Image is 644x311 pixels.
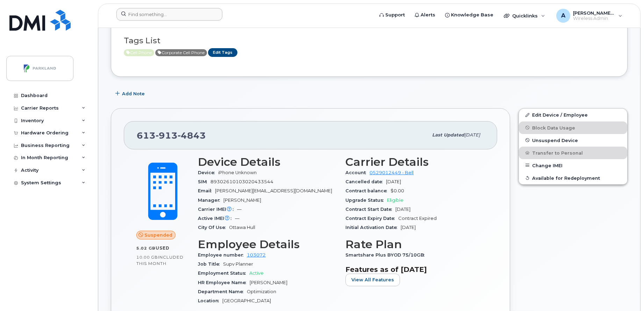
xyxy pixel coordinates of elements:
[374,8,410,22] a: Support
[198,156,337,168] h3: Device Details
[345,225,401,230] span: Initial Activation Date
[345,179,386,184] span: Cancelled date
[111,87,151,100] button: Add Note
[398,216,437,221] span: Contract Expired
[519,109,627,121] a: Edit Device / Employee
[464,132,480,138] span: [DATE]
[401,225,416,230] span: [DATE]
[551,9,627,23] div: Abisheik.Thiyagarajan@parkland.ca
[218,170,257,175] span: iPhone Unknown
[345,238,485,251] h3: Rate Plan
[178,130,206,141] span: 4843
[122,90,145,97] span: Add Note
[345,274,400,286] button: View All Features
[198,289,247,294] span: Department Name
[421,12,435,18] span: Alerts
[247,252,266,258] a: 103072
[451,12,493,18] span: Knowledge Base
[440,8,498,22] a: Knowledge Base
[573,10,615,16] span: [PERSON_NAME][EMAIL_ADDRESS][PERSON_NAME][DOMAIN_NAME]
[573,16,615,21] span: Wireless Admin
[137,130,206,141] span: 613
[155,49,207,56] span: Active
[249,271,264,276] span: Active
[124,49,154,56] span: Active
[144,232,172,238] span: Suspended
[561,12,565,20] span: A
[386,179,401,184] span: [DATE]
[432,132,464,138] span: Last updated
[519,172,627,184] button: Available for Redeployment
[136,246,156,251] span: 5.02 GB
[387,198,403,203] span: Eligible
[229,225,255,230] span: Ottawa Hull
[247,289,276,294] span: Optimization
[345,170,370,175] span: Account
[345,265,485,274] h3: Features as of [DATE]
[198,188,215,193] span: Email
[351,276,394,283] span: View All Features
[512,13,538,18] span: Quicklinks
[250,280,287,285] span: [PERSON_NAME]
[345,207,395,212] span: Contract Start Date
[391,188,404,193] span: $0.00
[198,298,222,303] span: Location
[136,254,184,266] span: included this month
[222,298,271,303] span: [GEOGRAPHIC_DATA]
[198,238,337,251] h3: Employee Details
[237,207,242,212] span: —
[345,156,485,168] h3: Carrier Details
[156,245,170,251] span: used
[410,8,440,22] a: Alerts
[156,130,178,141] span: 913
[198,280,250,285] span: HR Employee Name
[198,216,235,221] span: Active IMEI
[124,36,615,45] h3: Tags List
[532,138,578,143] span: Unsuspend Device
[395,207,410,212] span: [DATE]
[136,255,158,260] span: 10.00 GB
[370,170,414,175] a: 0529012449 - Bell
[519,121,627,134] button: Block Data Usage
[385,12,405,18] span: Support
[116,8,222,21] input: Find something...
[235,216,239,221] span: —
[345,198,387,203] span: Upgrade Status
[345,216,398,221] span: Contract Expiry Date
[519,147,627,159] button: Transfer to Personal
[198,252,247,258] span: Employee number
[519,159,627,172] button: Change IMEI
[345,252,428,258] span: Smartshare Plus BYOD 75/10GB
[345,188,391,193] span: Contract balance
[223,198,261,203] span: [PERSON_NAME]
[208,48,237,57] a: Edit Tags
[499,9,550,23] div: Quicklinks
[198,198,223,203] span: Manager
[532,175,600,180] span: Available for Redeployment
[198,170,218,175] span: Device
[198,225,229,230] span: City Of Use
[210,179,273,184] span: 89302610103020433544
[198,207,237,212] span: Carrier IMEI
[223,261,253,267] span: Supv Planner
[198,271,249,276] span: Employment Status
[198,261,223,267] span: Job Title
[215,188,332,193] span: [PERSON_NAME][EMAIL_ADDRESS][DOMAIN_NAME]
[198,179,210,184] span: SIM
[519,134,627,147] button: Unsuspend Device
